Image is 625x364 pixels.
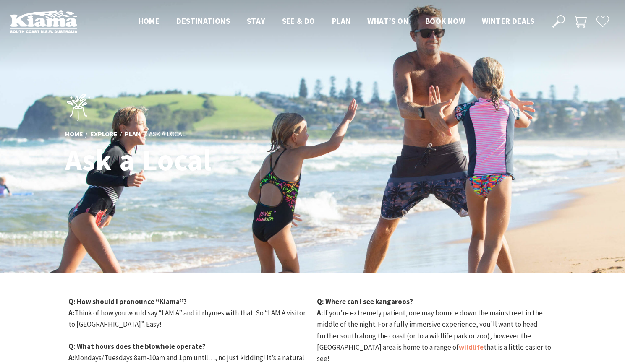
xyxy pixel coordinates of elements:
img: Kiama Logo [10,10,77,33]
strong: Q: What hours does the blowhole operate? [68,342,206,351]
span: Plan [332,16,351,26]
strong: Q: How should I pronounce “Kiama”? A: [68,297,187,317]
span: Home [139,16,160,26]
span: Stay [247,16,265,26]
span: Winter Deals [482,16,534,26]
span: Destinations [176,16,230,26]
span: Book now [425,16,465,26]
strong: A: [317,308,323,317]
a: Home [65,130,83,139]
a: Explore [90,130,118,139]
strong: Q: Where can I see kangaroos? [317,297,413,306]
span: What’s On [367,16,408,26]
span: See & Do [282,16,315,26]
p: Think of how you would say “I AM A” and it rhymes with that. So “I AM A visitor to [GEOGRAPHIC_DA... [68,296,309,330]
li: Ask a Local [149,129,186,140]
a: Plan [125,130,141,139]
nav: Main Menu [130,15,543,29]
strong: A: [68,353,75,362]
a: wildlife [459,343,484,352]
h1: Ask a Local [65,144,302,176]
